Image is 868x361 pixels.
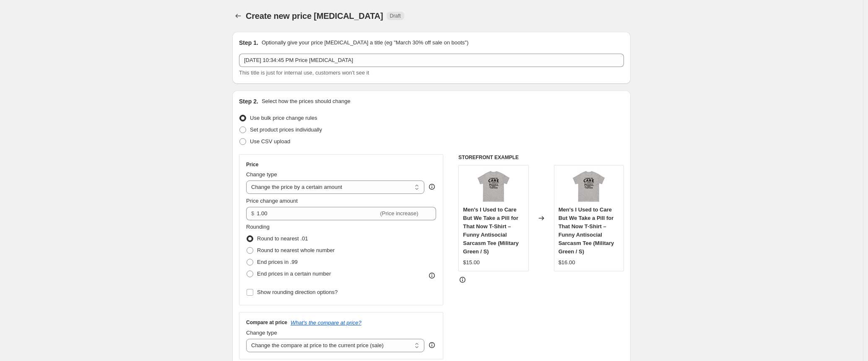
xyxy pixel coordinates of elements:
[246,198,298,204] span: Price change amount
[251,210,254,217] span: $
[262,39,468,47] p: Optionally give your price [MEDICAL_DATA] a title (eg "March 30% off sale on boots")
[239,70,369,76] span: This title is just for internal use, customers won't see it
[262,97,351,106] p: Select how the prices should change
[250,126,322,133] span: Set product prices individually
[428,341,436,349] div: help
[257,235,308,242] span: Round to nearest .01
[291,320,361,326] button: What's the compare at price?
[239,97,258,106] h2: Step 2.
[463,206,519,255] span: Men's I Used to Care But We Take a Pill for That Now T-Shirt – Funny Antisocial Sarcasm Tee (Mili...
[246,161,258,168] h3: Price
[246,11,383,21] span: Create new price [MEDICAL_DATA]
[257,259,298,265] span: End prices in .99
[246,319,287,326] h3: Compare at price
[239,39,258,47] h2: Step 1.
[428,183,436,191] div: help
[257,289,338,295] span: Show rounding direction options?
[559,206,614,255] span: Men's I Used to Care But We Take a Pill for That Now T-Shirt – Funny Antisocial Sarcasm Tee (Mili...
[239,54,624,67] input: 30% off holiday sale
[257,247,335,253] span: Round to nearest whole number
[246,171,277,178] span: Change type
[257,271,331,277] span: End prices in a certain number
[380,210,418,217] span: (Price increase)
[458,154,624,161] h6: STOREFRONT EXAMPLE
[250,115,317,121] span: Use bulk price change rules
[246,330,277,336] span: Change type
[463,258,480,267] div: $15.00
[390,13,401,19] span: Draft
[477,170,510,203] img: unisex-classic-tee-sport-grey-front-686995a3ae4c8_80x.jpg
[559,258,575,267] div: $16.00
[232,10,244,22] button: Price change jobs
[250,138,290,144] span: Use CSV upload
[257,207,378,220] input: -10.00
[246,224,270,230] span: Rounding
[572,170,606,203] img: unisex-classic-tee-sport-grey-front-686995a3ae4c8_80x.jpg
